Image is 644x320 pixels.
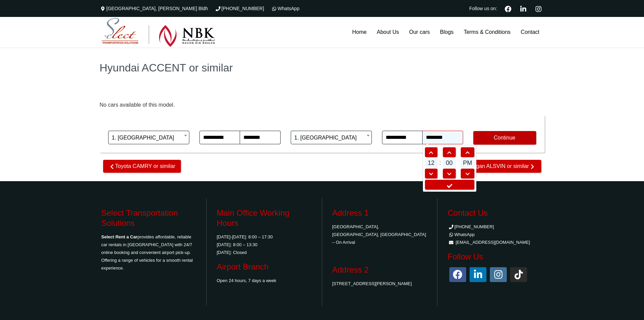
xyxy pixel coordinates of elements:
[101,233,196,272] p: provides affordable, reliable car rentals in [GEOGRAPHIC_DATA] with 24/7 online booking and conve...
[100,102,545,108] div: No cars available of this model.
[518,5,529,12] a: Linkedin
[332,265,427,275] h3: Address 2
[291,119,372,131] span: Return Location
[435,17,459,47] a: Blogs
[382,119,463,131] span: Return Date
[425,158,438,167] span: 12
[108,119,189,131] span: Pick-up Location
[112,131,186,145] span: 1. Hamad International Airport
[103,160,181,173] a: Toyota CAMRY or similar
[473,131,536,145] button: Continue
[291,131,372,144] span: 1. Hamad International Airport
[459,17,516,47] a: Terms & Conditions
[533,5,545,12] a: Instagram
[456,240,530,245] a: [EMAIL_ADDRESS][DOMAIN_NAME]
[332,208,427,218] h3: Address 1
[108,131,189,144] span: 1. Hamad International Airport
[438,158,442,168] td: :
[217,262,312,272] h3: Airport Branch
[404,17,435,47] a: Our cars
[347,17,372,47] a: Home
[458,160,541,173] a: Changan ALSVIN or similar
[101,18,215,47] img: Select Rent a Car
[502,5,514,12] a: Facebook
[100,62,545,73] h1: Hyundai ACCENT or similar
[461,158,474,167] span: PM
[516,17,544,47] a: Contact
[217,208,312,228] h3: Main Office Working Hours
[332,224,426,245] a: [GEOGRAPHIC_DATA], [GEOGRAPHIC_DATA], [GEOGRAPHIC_DATA] – On Arrival
[101,234,138,239] strong: Select Rent a Car
[448,252,543,262] h3: Follow Us
[443,158,456,167] span: 00
[217,277,312,284] p: Open 24 hours, 7 days a week
[448,232,475,237] a: WhatsApp
[372,17,404,47] a: About Us
[101,208,196,228] h3: Select Transportation Solutions
[448,208,543,218] h3: Contact Us
[199,119,281,131] span: Pick-Up Date
[217,233,312,256] p: [DATE]-[DATE]: 8:00 – 17:30 [DATE]: 8:00 – 13:30 [DATE]: Closed
[332,281,412,286] a: [STREET_ADDRESS][PERSON_NAME]
[448,224,494,229] a: [PHONE_NUMBER]
[215,6,264,11] a: [PHONE_NUMBER]
[271,6,300,11] a: WhatsApp
[294,131,368,145] span: 1. Hamad International Airport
